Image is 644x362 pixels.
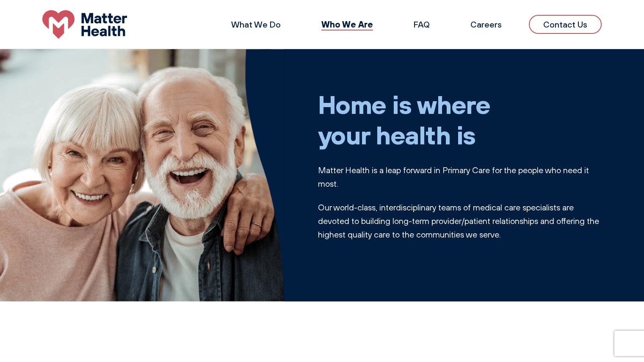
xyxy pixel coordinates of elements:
[529,15,602,34] a: Contact Us
[470,19,502,30] a: Careers
[231,19,281,30] a: What We Do
[318,201,602,241] p: Our world-class, interdisciplinary teams of medical care specialists are devoted to building long...
[321,19,373,30] a: Who We Are
[318,89,602,150] h1: Home is where your health is
[318,163,602,191] p: Matter Health is a leap forward in Primary Care for the people who need it most.
[414,19,430,30] a: FAQ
